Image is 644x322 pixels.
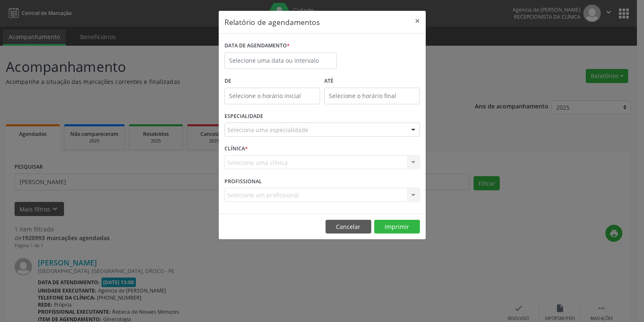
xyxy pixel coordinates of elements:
button: Close [409,11,426,31]
label: CLÍNICA [225,143,248,155]
span: Seleciona uma especialidade [227,125,308,134]
input: Selecione o horário final [324,88,420,104]
label: ATÉ [324,75,420,88]
label: PROFISSIONAL [225,175,262,188]
button: Imprimir [374,220,420,234]
h5: Relatório de agendamentos [225,17,320,27]
label: De [225,75,320,88]
input: Selecione uma data ou intervalo [225,52,337,69]
input: Selecione o horário inicial [225,88,320,104]
label: DATA DE AGENDAMENTO [225,39,290,52]
label: ESPECIALIDADE [225,110,263,123]
button: Cancelar [326,220,371,234]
